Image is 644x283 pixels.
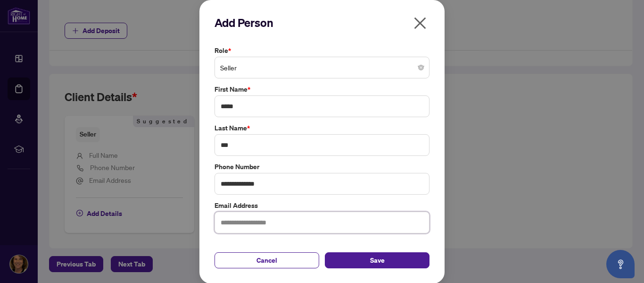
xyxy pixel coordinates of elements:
button: Open asap [606,250,635,278]
span: Cancel [256,253,277,268]
label: Email Address [215,200,429,211]
span: close-circle [418,65,424,70]
label: First Name [215,84,429,94]
h2: Add Person [215,15,429,30]
label: Phone Number [215,162,429,172]
button: Save [325,252,429,268]
span: close [413,16,428,31]
label: Last Name [215,123,429,133]
button: Cancel [215,252,319,268]
span: Save [370,253,385,268]
span: Seller [220,59,424,77]
label: Role [215,45,429,56]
